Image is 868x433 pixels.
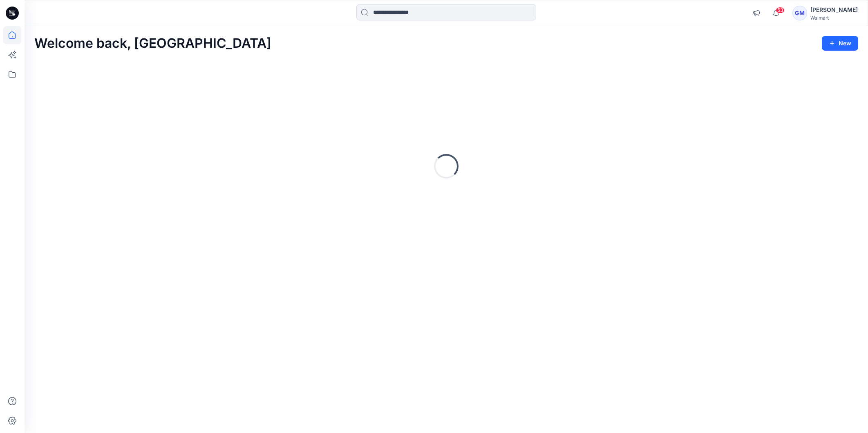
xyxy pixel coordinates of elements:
div: [PERSON_NAME] [810,5,858,15]
span: 53 [776,7,785,13]
div: GM [792,6,807,20]
button: New [822,36,858,51]
div: Walmart [810,15,858,21]
h2: Welcome back, [GEOGRAPHIC_DATA] [34,36,271,51]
